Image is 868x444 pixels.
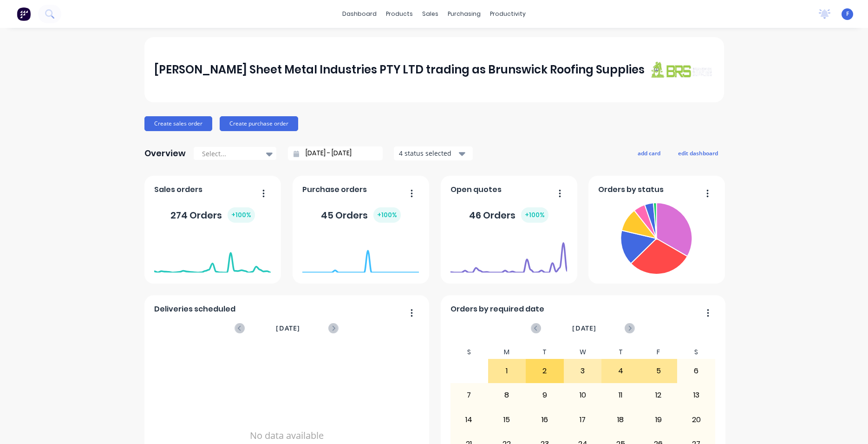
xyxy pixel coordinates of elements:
[678,359,715,383] div: 6
[564,384,601,407] div: 10
[321,207,401,223] div: 45 Orders
[443,7,485,21] div: purchasing
[677,345,715,359] div: S
[450,408,488,431] div: 14
[640,384,677,407] div: 12
[399,148,457,158] div: 4 status selected
[526,359,563,383] div: 2
[381,7,418,21] div: products
[602,359,639,383] div: 4
[598,184,664,195] span: Orders by status
[564,359,601,383] div: 3
[338,7,381,21] a: dashboard
[632,147,666,159] button: add card
[489,384,526,407] div: 8
[678,408,715,431] div: 20
[394,146,473,160] button: 4 status selected
[154,184,202,195] span: Sales orders
[276,323,300,333] span: [DATE]
[526,384,563,407] div: 9
[640,345,678,359] div: F
[672,147,724,159] button: edit dashboard
[526,345,564,359] div: T
[564,408,601,431] div: 17
[640,359,677,383] div: 5
[450,184,502,195] span: Open quotes
[526,408,563,431] div: 16
[373,207,401,223] div: + 100 %
[17,7,31,21] img: Factory
[602,384,639,407] div: 11
[601,345,640,359] div: T
[521,207,548,223] div: + 100 %
[678,384,715,407] div: 13
[144,144,186,163] div: Overview
[228,207,255,223] div: + 100 %
[469,207,548,223] div: 46 Orders
[489,408,526,431] div: 15
[302,184,367,195] span: Purchase orders
[488,345,526,359] div: M
[485,7,530,21] div: productivity
[489,359,526,383] div: 1
[602,408,639,431] div: 18
[640,408,677,431] div: 19
[220,116,298,131] button: Create purchase order
[450,384,488,407] div: 7
[170,207,255,223] div: 274 Orders
[450,345,488,359] div: S
[572,323,596,333] span: [DATE]
[564,345,602,359] div: W
[418,7,443,21] div: sales
[154,60,645,79] div: [PERSON_NAME] Sheet Metal Industries PTY LTD trading as Brunswick Roofing Supplies
[649,61,714,78] img: J A Sheet Metal Industries PTY LTD trading as Brunswick Roofing Supplies
[846,10,849,18] span: F
[144,116,212,131] button: Create sales order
